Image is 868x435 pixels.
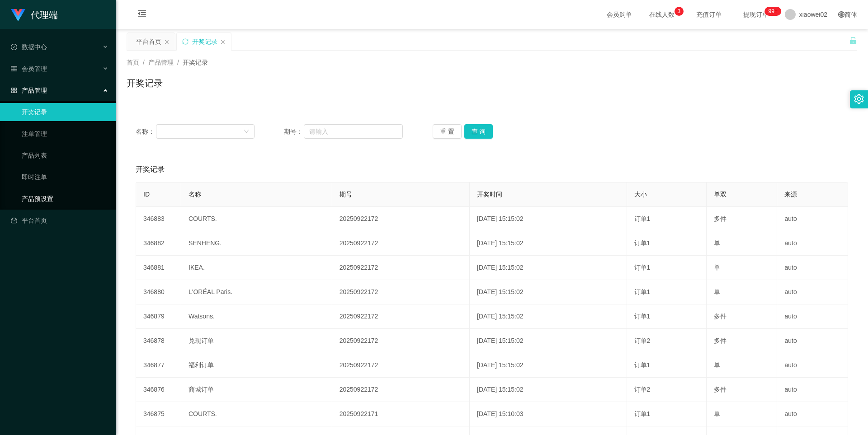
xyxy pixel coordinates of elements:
[675,7,684,16] sup: 3
[470,329,627,353] td: [DATE] 15:15:02
[192,33,217,50] div: 开奖记录
[220,39,226,45] i: 图标: close
[433,124,462,139] button: 重 置
[136,378,181,402] td: 346876
[470,256,627,280] td: [DATE] 15:15:02
[148,59,174,66] span: 产品管理
[692,11,726,18] span: 充值订单
[470,280,627,304] td: [DATE] 15:15:02
[189,191,201,198] span: 名称
[22,146,108,164] a: 产品列表
[714,239,720,247] span: 单
[714,386,726,393] span: 多件
[136,127,156,136] span: 名称：
[136,280,181,304] td: 346880
[22,103,108,121] a: 开奖记录
[777,353,848,378] td: auto
[332,231,470,256] td: 20250922172
[136,402,181,426] td: 346875
[127,59,139,66] span: 首页
[11,65,47,72] span: 会员管理
[470,353,627,378] td: [DATE] 15:15:02
[714,313,726,320] span: 多件
[181,402,332,426] td: COURTS.
[136,256,181,280] td: 346881
[634,264,651,271] span: 订单1
[777,256,848,280] td: auto
[332,329,470,353] td: 20250922172
[634,215,651,222] span: 订单1
[470,378,627,402] td: [DATE] 15:15:02
[777,329,848,353] td: auto
[714,191,726,198] span: 单双
[127,76,163,90] h1: 开奖记录
[181,353,332,378] td: 福利订单
[22,190,108,208] a: 产品预设置
[11,44,17,50] i: 图标: check-circle-o
[332,207,470,231] td: 20250922172
[182,38,189,45] i: 图标: sync
[244,129,249,135] i: 图标: down
[284,127,304,136] span: 期号：
[11,87,17,94] i: 图标: appstore-o
[838,11,844,18] i: 图标: global
[11,11,58,18] a: 代理端
[470,231,627,256] td: [DATE] 15:15:02
[765,7,781,16] sup: 1201
[332,280,470,304] td: 20250922172
[777,402,848,426] td: auto
[714,264,720,271] span: 单
[181,207,332,231] td: COURTS.
[677,7,680,16] p: 3
[332,402,470,426] td: 20250922171
[777,280,848,304] td: auto
[470,402,627,426] td: [DATE] 15:10:03
[143,59,145,66] span: /
[777,207,848,231] td: auto
[714,361,720,369] span: 单
[634,337,651,344] span: 订单2
[477,191,502,198] span: 开奖时间
[777,378,848,402] td: auto
[11,65,17,72] i: 图标: table
[181,256,332,280] td: IKEA.
[464,124,493,139] button: 查 询
[634,386,651,393] span: 订单2
[136,207,181,231] td: 346883
[634,288,651,295] span: 订单1
[177,59,179,66] span: /
[136,33,161,50] div: 平台首页
[11,43,47,51] span: 数据中心
[849,37,857,45] i: 图标: unlock
[183,59,208,66] span: 开奖记录
[11,87,47,94] span: 产品管理
[645,11,679,18] span: 在线人数
[304,124,403,139] input: 请输入
[634,361,651,369] span: 订单1
[714,410,720,417] span: 单
[11,9,25,22] img: logo.9652507e.png
[634,313,651,320] span: 订单1
[332,256,470,280] td: 20250922172
[332,378,470,402] td: 20250922172
[11,211,108,229] a: 图标: dashboard平台首页
[777,304,848,329] td: auto
[164,39,170,45] i: 图标: close
[739,11,773,18] span: 提现订单
[714,288,720,295] span: 单
[181,280,332,304] td: L'ORÉAL Paris.
[181,304,332,329] td: Watsons.
[470,207,627,231] td: [DATE] 15:15:02
[714,215,726,222] span: 多件
[136,164,165,175] span: 开奖记录
[136,353,181,378] td: 346877
[181,329,332,353] td: 兑现订单
[136,304,181,329] td: 346879
[784,191,797,198] span: 来源
[634,410,651,417] span: 订单1
[181,231,332,256] td: SENHENG.
[136,329,181,353] td: 346878
[136,231,181,256] td: 346882
[143,191,150,198] span: ID
[470,304,627,329] td: [DATE] 15:15:02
